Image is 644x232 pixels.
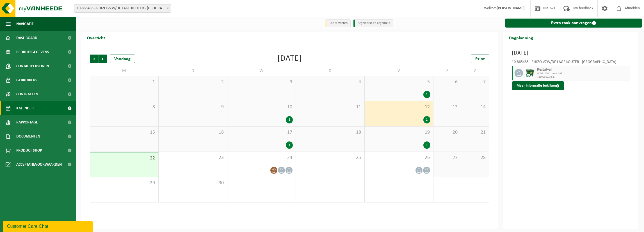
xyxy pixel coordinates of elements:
[16,73,37,87] span: Gebruikers
[3,220,94,232] iframe: chat widget
[93,155,156,161] span: 22
[16,17,34,31] span: Navigatie
[93,129,156,136] span: 15
[464,104,486,110] span: 14
[286,141,293,149] div: 1
[433,66,462,76] td: Z
[353,19,393,27] li: Afgewerkt en afgemeld
[161,180,224,186] span: 30
[16,101,34,115] span: Kalender
[296,66,365,76] td: D
[16,45,49,59] span: Bedrijfsgegevens
[161,79,224,85] span: 2
[423,141,430,149] div: 1
[99,55,107,63] span: Volgende
[471,55,489,63] a: Print
[81,32,111,43] h2: Overzicht
[537,72,628,75] span: WB-1100-CU restafval
[16,157,62,172] span: Acceptatievoorwaarden
[230,79,293,85] span: 3
[503,32,539,43] h2: Dagplanning
[436,79,458,85] span: 6
[367,155,430,161] span: 26
[299,104,362,110] span: 11
[464,129,486,136] span: 21
[227,66,296,76] td: W
[365,66,433,76] td: V
[110,55,135,63] div: Vandaag
[512,81,564,90] button: Meer informatie bekijken
[299,79,362,85] span: 4
[461,66,489,76] td: Z
[74,4,171,12] span: 10-865485 - RHIZO VZW/DE LAGE KOUTER - KORTRIJK
[16,129,40,143] span: Documenten
[464,79,486,85] span: 7
[277,55,302,63] div: [DATE]
[93,104,156,110] span: 8
[436,155,458,161] span: 27
[16,143,42,157] span: Product Shop
[93,79,156,85] span: 1
[505,19,642,28] a: Extra taak aanvragen
[367,104,430,110] span: 12
[436,129,458,136] span: 20
[537,75,628,79] span: T250001927627
[367,79,430,85] span: 5
[16,59,49,73] span: Contactpersonen
[497,6,525,10] strong: [PERSON_NAME]
[90,55,98,63] span: Vorige
[161,129,224,136] span: 16
[436,104,458,110] span: 13
[74,4,171,13] span: 10-865485 - RHIZO VZW/DE LAGE KOUTER - KORTRIJK
[512,60,630,66] div: 10-865485 - RHIZO VZW/DE LAGE KOUTER - [GEOGRAPHIC_DATA]
[90,66,159,76] td: M
[161,155,224,161] span: 23
[537,67,628,72] span: Restafval
[159,66,227,76] td: D
[230,129,293,136] span: 17
[16,87,38,101] span: Contracten
[512,49,630,57] h3: [DATE]
[526,69,534,77] img: WB-1100-CU
[423,91,430,98] div: 1
[475,57,485,61] span: Print
[93,180,156,186] span: 29
[161,104,224,110] span: 9
[286,116,293,123] div: 1
[16,115,38,129] span: Rapportage
[16,31,37,45] span: Dashboard
[230,104,293,110] span: 10
[464,155,486,161] span: 28
[325,19,351,27] li: Uit te voeren
[423,116,430,123] div: 1
[299,129,362,136] span: 18
[367,129,430,136] span: 19
[230,155,293,161] span: 24
[299,155,362,161] span: 25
